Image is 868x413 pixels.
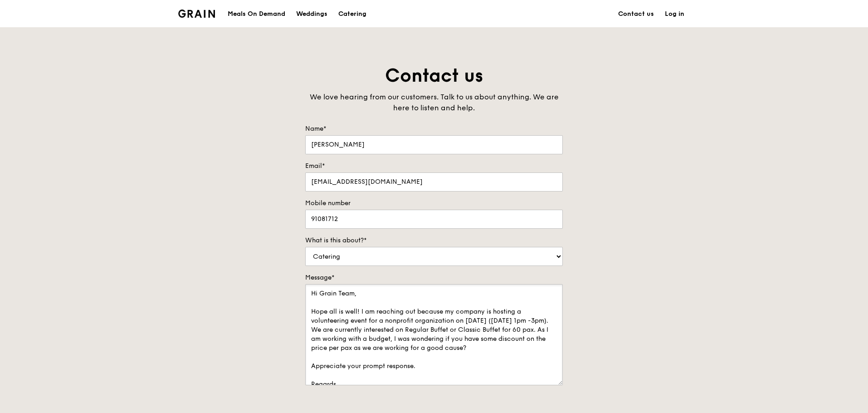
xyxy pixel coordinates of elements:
[305,199,563,208] label: Mobile number
[613,0,659,28] a: Contact us
[305,92,563,113] div: We love hearing from our customers. Talk to us about anything. We are here to listen and help.
[333,0,372,28] a: Catering
[659,0,690,28] a: Log in
[305,124,563,133] label: Name*
[291,0,333,28] a: Weddings
[305,273,563,282] label: Message*
[178,10,215,18] img: Grain
[338,0,366,28] div: Catering
[305,236,563,245] label: What is this about?*
[296,0,327,28] div: Weddings
[305,64,563,88] h1: Contact us
[228,0,285,28] div: Meals On Demand
[305,162,563,171] label: Email*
